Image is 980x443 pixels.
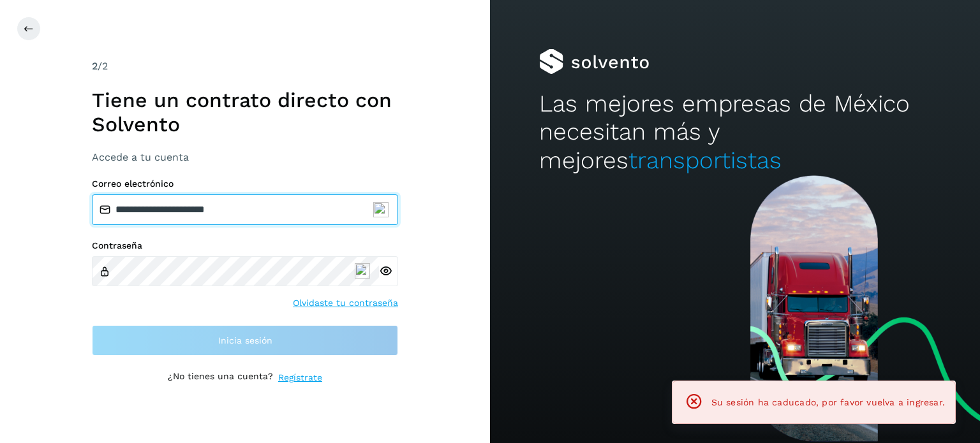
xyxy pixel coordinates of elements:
[218,336,272,345] span: Inicia sesión
[92,240,398,251] label: Contraseña
[92,88,398,137] h1: Tiene un contrato directo con Solvento
[539,90,931,175] h2: Las mejores empresas de México necesitan más y mejores
[711,397,945,407] span: Su sesión ha caducado, por favor vuelva a ingresar.
[92,178,398,189] label: Correo electrónico
[92,151,398,163] h3: Accede a tu cuenta
[168,371,273,384] p: ¿No tienes una cuenta?
[92,60,98,72] span: 2
[278,371,322,384] a: Regístrate
[628,147,782,174] span: transportistas
[92,325,398,356] button: Inicia sesión
[293,296,398,310] a: Olvidaste tu contraseña
[373,202,389,217] img: npw-badge-icon-locked.svg
[355,263,370,279] img: npw-badge-icon-locked.svg
[92,59,398,74] div: /2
